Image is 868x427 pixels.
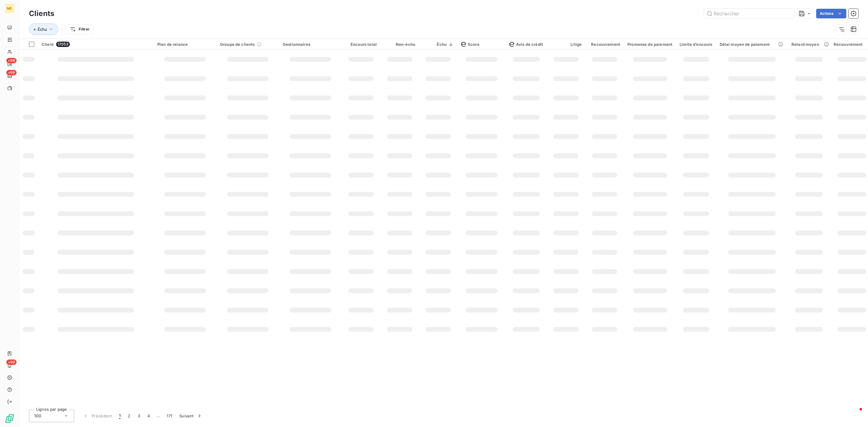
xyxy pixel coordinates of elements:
span: +99 [6,359,17,365]
button: 1 [115,410,124,422]
button: Précédent [79,410,115,422]
button: 2 [124,410,134,422]
div: Recouvrement [589,42,620,47]
iframe: Intercom live chat [848,407,862,421]
span: 100 [34,413,41,419]
button: Échu [29,24,58,35]
h3: Clients [29,8,54,19]
span: 17053 [56,42,70,47]
button: 3 [134,410,144,422]
button: Suivant [176,410,206,422]
input: Rechercher [704,9,794,18]
div: Retard moyen [791,42,826,47]
span: 1 [119,413,121,419]
img: Logo LeanPay [5,414,14,423]
span: Avis de crédit [509,42,543,47]
div: Plan de relance [157,42,213,47]
div: Encours total [345,42,377,47]
div: Échu [423,42,454,47]
span: Client [42,42,54,47]
div: Limite d’encours [680,42,712,47]
span: +99 [6,70,17,75]
span: Groupe de clients [220,42,255,47]
button: Filtrer [66,24,93,34]
div: Gestionnaires [283,42,338,47]
div: ME [5,4,14,13]
button: Actions [816,9,846,18]
span: Score [461,42,480,47]
span: Échu [38,27,47,32]
div: Litige [550,42,582,47]
div: Non-échu [384,42,415,47]
span: +99 [6,58,17,63]
div: Délai moyen de paiement [720,42,784,47]
button: 4 [144,410,153,422]
button: 171 [163,410,176,422]
span: … [153,411,163,421]
div: Promesse de paiement [627,42,672,47]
